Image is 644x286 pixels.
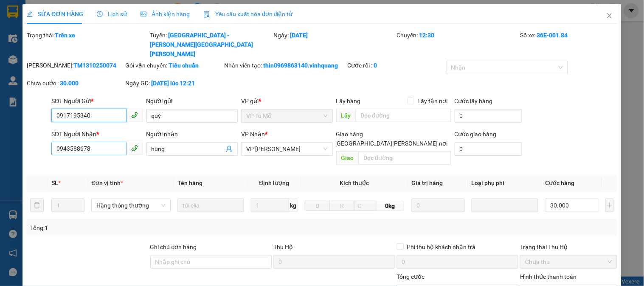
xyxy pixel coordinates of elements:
div: VP gửi [241,96,332,106]
b: thin0969863140.vinhquang [263,62,338,69]
span: Lấy tận nơi [414,96,451,106]
span: picture [141,11,146,17]
span: SỬA ĐƠN HÀNG [27,11,83,17]
div: Gói vận chuyển: [126,61,222,70]
span: edit [27,11,33,17]
div: Nhân viên tạo: [224,61,346,70]
button: delete [30,199,44,212]
b: 0 [374,62,377,69]
div: Người nhận [146,129,238,139]
span: 0kg [377,201,404,211]
span: VP LÊ HỒNG PHONG [246,143,327,155]
b: Trên xe [55,32,75,39]
input: D [305,201,330,211]
span: Lấy [336,109,356,122]
b: [DATE] lúc 12:21 [152,80,195,87]
b: Tiêu chuẩn [169,62,199,69]
span: close [606,12,613,19]
b: 12:30 [419,32,435,39]
div: Cước rồi : [348,61,444,70]
span: Giao [336,151,359,165]
span: Tên hàng [177,179,202,186]
span: Yêu cầu xuất hóa đơn điện tử [203,11,293,17]
span: Cước hàng [545,179,574,186]
div: Trạng thái Thu Hộ [520,242,617,252]
label: Hình thức thanh toán [520,273,577,280]
div: Trạng thái: [26,31,149,59]
b: 30.000 [60,80,79,87]
span: Đơn vị tính [91,179,123,186]
div: Tuyến: [149,31,273,59]
label: Cước giao hàng [455,131,497,137]
span: Lịch sử [97,11,127,17]
button: Close [598,4,622,28]
span: Kích thước [340,179,369,186]
span: VP Nhận [241,131,265,137]
label: Ghi chú đơn hàng [150,244,197,250]
span: phone [131,145,138,151]
span: user-add [226,146,233,152]
span: phone [131,112,138,118]
span: [GEOGRAPHIC_DATA][PERSON_NAME] nơi [332,139,451,148]
div: [PERSON_NAME]: [27,61,124,70]
button: plus [605,199,614,212]
label: Cước lấy hàng [455,98,493,104]
span: Lấy hàng [336,98,361,104]
span: Giao hàng [336,131,363,137]
span: SL [51,179,58,186]
img: icon [203,11,210,18]
b: [GEOGRAPHIC_DATA] - [PERSON_NAME][GEOGRAPHIC_DATA][PERSON_NAME] [150,32,253,57]
input: Cước lấy hàng [455,109,523,123]
b: [DATE] [290,32,308,39]
input: Cước giao hàng [455,142,523,156]
span: Thu Hộ [273,244,293,250]
span: Hàng thông thường [96,199,165,212]
input: C [354,201,377,211]
span: Tổng cước [397,273,425,280]
input: VD: Bàn, Ghế [177,199,244,212]
input: Dọc đường [356,109,451,122]
th: Loại phụ phí [468,175,542,191]
b: TM1310250074 [73,62,116,69]
span: Định lượng [259,179,290,186]
span: Ảnh kiện hàng [141,11,190,17]
span: Chưa thu [525,255,612,268]
div: Số xe: [519,31,618,59]
div: Chuyến: [396,31,520,59]
span: VP Tú Mỡ [246,109,327,122]
div: Chưa cước : [27,79,124,88]
div: SĐT Người Nhận [51,129,143,139]
div: Ngày: [273,31,396,59]
input: R [329,201,354,211]
span: clock-circle [97,11,103,17]
div: SĐT Người Gửi [51,96,143,106]
div: Người gửi [146,96,238,106]
span: Giá trị hàng [411,179,443,186]
span: kg [289,199,298,212]
div: Tổng: 1 [30,223,249,233]
span: Phí thu hộ khách nhận trả [404,242,479,252]
input: 0 [411,199,465,212]
input: Ghi chú đơn hàng [150,255,272,269]
b: 36E-001.84 [537,32,568,39]
input: Dọc đường [359,151,451,165]
div: Ngày GD: [126,79,222,88]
